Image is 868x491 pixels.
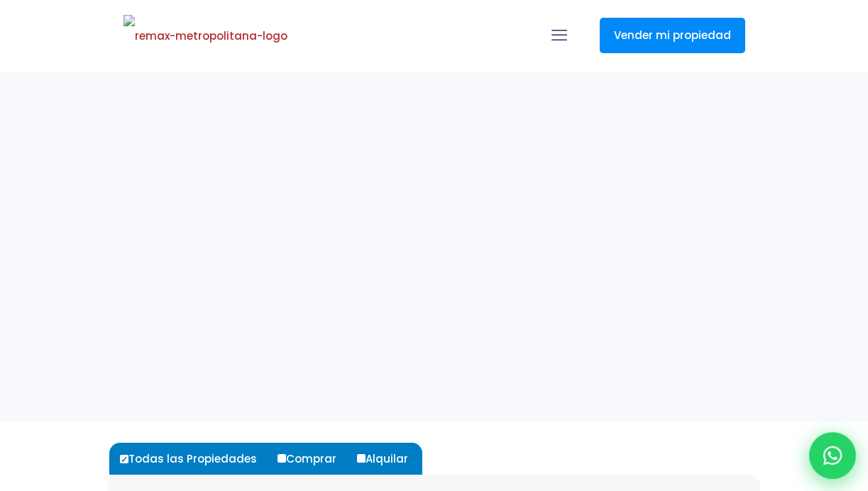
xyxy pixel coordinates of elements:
[120,455,128,463] input: Todas las Propiedades
[357,454,366,463] input: Alquilar
[116,443,271,475] label: Todas las Propiedades
[278,454,286,463] input: Comprar
[274,443,351,475] label: Comprar
[547,23,571,48] a: mobile menu
[353,443,422,475] label: Alquilar
[600,18,745,53] a: Vender mi propiedad
[123,15,287,57] img: remax-metropolitana-logo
